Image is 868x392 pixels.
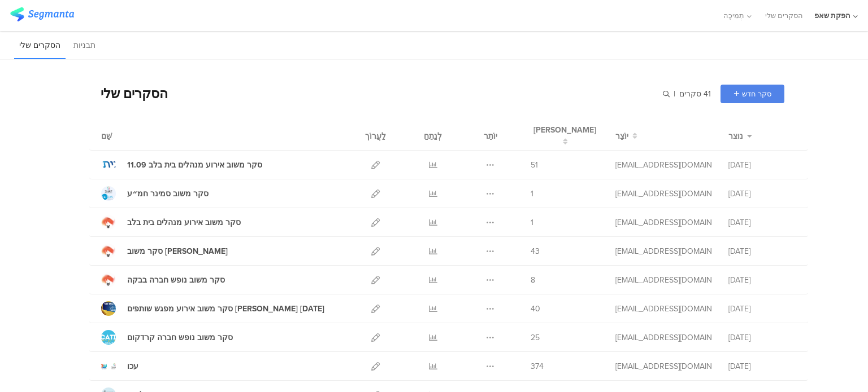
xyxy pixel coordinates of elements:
font: [EMAIL_ADDRESS][DOMAIN_NAME] [615,245,740,257]
font: הפקת שאפ [814,10,850,21]
font: סקר חדש [742,89,771,99]
font: [DATE] [728,360,750,372]
font: 40 [531,303,540,315]
font: [DATE] [728,303,750,315]
div: 11.09 סקר משוב אירוע מנהלים בית בלב [127,159,262,171]
font: 1 [531,217,533,228]
div: סקר משוב נופש חברה קרדקום [127,332,233,343]
font: [DATE] [728,217,750,228]
div: סקר משוב בצלאל [127,245,228,257]
font: [EMAIL_ADDRESS][DOMAIN_NAME] [615,303,740,315]
font: 25 [531,332,540,343]
font: [EMAIL_ADDRESS][DOMAIN_NAME] [615,274,740,286]
font: [EMAIL_ADDRESS][DOMAIN_NAME] [615,188,740,200]
div: סקר משוב נופש חברה בבקה [127,274,225,286]
font: לַעֲרוֹך [365,130,386,142]
font: 374 [531,360,544,372]
font: 51 [531,159,538,171]
font: [PERSON_NAME] [533,124,596,136]
a: עכו [101,359,138,373]
a: סקר משוב אירוע מפגש שותפים [PERSON_NAME] [DATE] [101,301,324,316]
a: סקר משוב נופש חברה קרדקום [101,330,233,345]
a: סקר משוב נופש חברה בבקה [101,272,225,287]
font: [EMAIL_ADDRESS][DOMAIN_NAME] [615,217,740,228]
font: [DATE] [728,274,750,286]
font: יוֹתֵר [484,130,497,142]
font: 41 סקרים [679,88,711,100]
button: [PERSON_NAME] [531,124,598,148]
font: [DATE] [728,245,750,257]
div: shapievents@gmail.com [615,159,711,171]
font: 43 [531,245,540,257]
font: 8 [531,274,535,286]
font: [DATE] [728,188,750,200]
font: [EMAIL_ADDRESS][DOMAIN_NAME] [615,360,740,372]
div: shapievents@gmail.com [615,217,711,228]
a: 11.09 סקר משוב אירוע מנהלים בית בלב [101,157,262,172]
font: יוֹצֵר [615,130,628,142]
font: נוצר [728,130,743,142]
div: shapievents@gmail.com [615,188,711,200]
font: [DATE] [728,332,750,343]
font: [DATE] [728,159,750,171]
font: לְנַתֵחַ [424,130,442,142]
div: shapievents@gmail.com [615,274,711,286]
button: יוֹצֵר [615,130,637,142]
font: תְמִיכָה [723,10,744,21]
div: shapievents@gmail.com [615,303,711,315]
a: סקר משוב אירוע מנהלים בית בלב [101,215,241,230]
font: הסקרים שלי [101,84,168,103]
div: shapievents@gmail.com [615,360,711,372]
div: shapievents@gmail.com [615,332,711,343]
font: שֵׁם [101,130,112,142]
font: [EMAIL_ADDRESS][DOMAIN_NAME] [615,159,740,171]
font: הסקרים שלי [19,39,60,51]
a: סקר משוב סמינר חמ״ע [101,186,209,201]
iframe: ווידג'ט צ'אט [811,338,868,392]
font: 1 [531,188,533,200]
font: | [674,88,675,100]
button: נוצר [728,130,752,142]
font: [EMAIL_ADDRESS][DOMAIN_NAME] [615,332,740,343]
div: עכו [127,360,138,372]
font: תבניות [73,39,96,51]
a: סקר משוב [PERSON_NAME] [101,244,228,258]
div: סקר משוב אירוע מנהלים בית בלב [127,217,241,228]
font: הסקרים שלי [765,10,803,21]
div: סקר משוב סמינר חמ״ע [127,188,209,200]
div: shapievents@gmail.com [615,245,711,257]
div: סקר משוב אירוע מפגש שותפים גושן 11.06.25 [127,303,324,315]
img: לוגו סגמנטה [10,7,74,21]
